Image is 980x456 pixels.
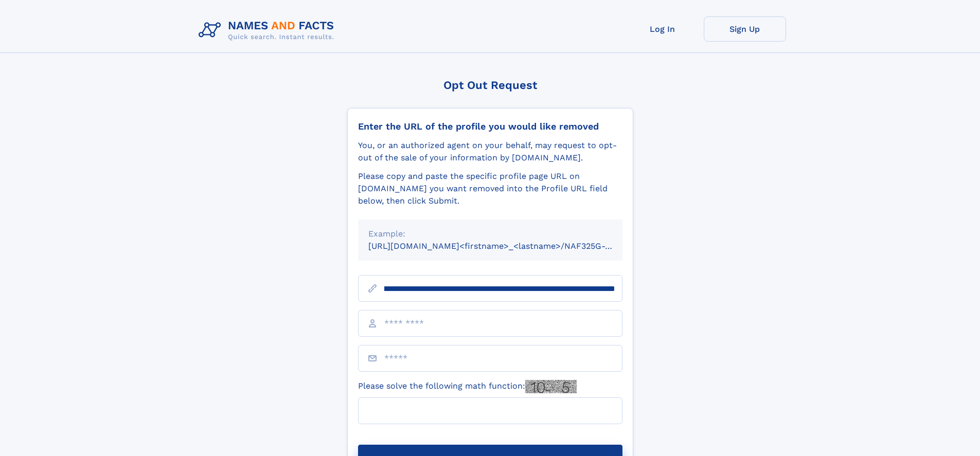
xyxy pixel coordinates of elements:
[368,228,612,240] div: Example:
[368,241,642,251] small: [URL][DOMAIN_NAME]<firstname>_<lastname>/NAF325G-xxxxxxxx
[358,139,622,164] div: You, or an authorized agent on your behalf, may request to opt-out of the sale of your informatio...
[347,79,633,92] div: Opt Out Request
[704,16,786,42] a: Sign Up
[621,16,704,42] a: Log In
[358,170,622,207] div: Please copy and paste the specific profile page URL on [DOMAIN_NAME] you want removed into the Pr...
[358,380,577,393] label: Please solve the following math function:
[358,121,622,132] div: Enter the URL of the profile you would like removed
[194,16,343,44] img: Logo Names and Facts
